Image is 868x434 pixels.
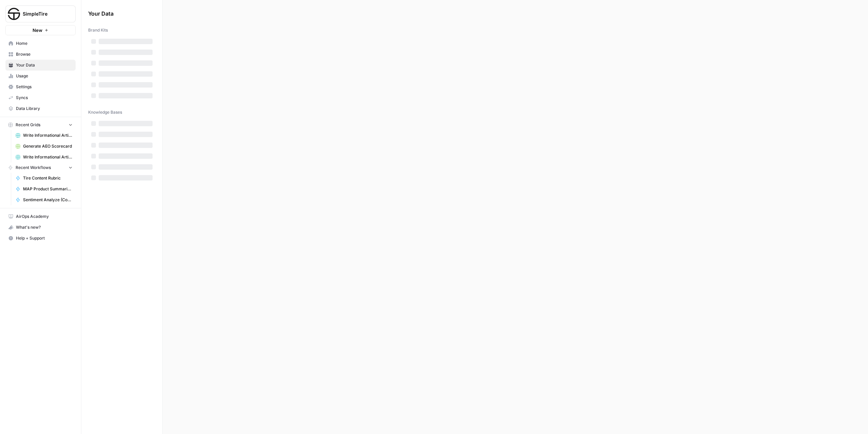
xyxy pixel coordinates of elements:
[88,109,122,115] span: Knowledge Bases
[88,27,108,33] span: Brand Kits
[13,173,76,184] a: Tire Content Rubric
[5,222,76,233] button: What's new?
[13,194,76,205] a: Sentiment Analyze (Conversation Level)
[5,233,76,244] button: Help + Support
[13,152,76,163] a: Write Informational Articles - [DATE]
[5,163,76,173] button: Recent Workflows
[13,130,76,141] a: Write Informational Articles [DATE]
[5,211,76,222] a: AirOps Academy
[23,186,73,192] span: MAP Product Summarization
[13,184,76,194] a: MAP Product Summarization
[5,5,76,22] button: Workspace: SimpleTire
[16,40,73,46] span: Home
[5,38,76,49] a: Home
[5,71,76,81] a: Usage
[23,143,73,149] span: Generate AEO Scorecard
[5,25,76,35] button: New
[88,10,147,18] span: Your Data
[16,165,51,171] span: Recent Workflows
[5,81,76,92] a: Settings
[5,120,76,130] button: Recent Grids
[5,92,76,103] a: Syncs
[16,95,73,101] span: Syncs
[23,175,73,181] span: Tire Content Rubric
[13,141,76,152] a: Generate AEO Scorecard
[16,51,73,57] span: Browse
[16,73,73,79] span: Usage
[16,106,73,112] span: Data Library
[23,154,73,160] span: Write Informational Articles - [DATE]
[23,197,73,203] span: Sentiment Analyze (Conversation Level)
[23,11,64,17] span: SimpleTire
[16,213,73,220] span: AirOps Academy
[16,62,73,68] span: Your Data
[5,49,76,60] a: Browse
[23,132,73,138] span: Write Informational Articles [DATE]
[5,60,76,71] a: Your Data
[16,84,73,90] span: Settings
[6,222,75,232] div: What's new?
[16,235,73,241] span: Help + Support
[16,122,40,128] span: Recent Grids
[5,103,76,114] a: Data Library
[8,8,20,20] img: SimpleTire Logo
[33,27,42,34] span: New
